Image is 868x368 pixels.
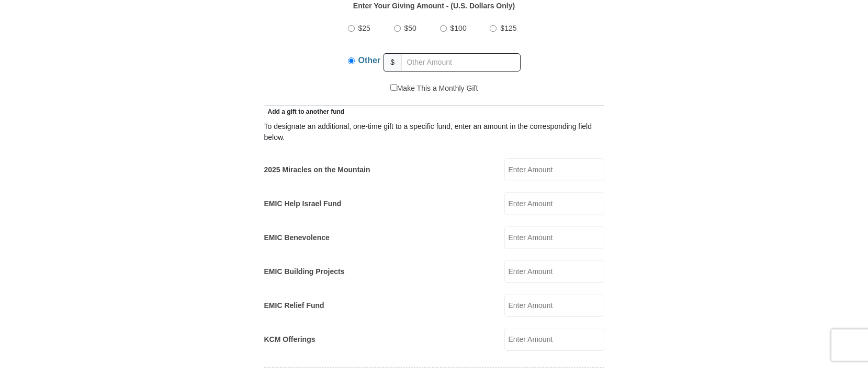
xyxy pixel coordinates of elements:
[504,328,604,351] input: Enter Amount
[500,24,516,32] span: $125
[264,300,324,311] label: EMIC Relief Fund
[504,192,604,215] input: Enter Amount
[450,24,467,32] span: $100
[264,108,345,115] span: Add a gift to another fund
[504,226,604,249] input: Enter Amount
[264,266,345,277] label: EMIC Building Projects
[264,164,370,175] label: 2025 Miracles on the Mountain
[264,198,342,209] label: EMIC Help Israel Fund
[404,24,416,32] span: $50
[390,84,397,91] input: Make This a Monthly Gift
[358,24,370,32] span: $25
[504,260,604,283] input: Enter Amount
[264,334,315,345] label: KCM Offerings
[401,53,521,72] input: Other Amount
[390,83,478,94] label: Make This a Monthly Gift
[264,121,604,143] div: To designate an additional, one-time gift to a specific fund, enter an amount in the correspondin...
[264,232,330,243] label: EMIC Benevolence
[353,2,515,10] strong: Enter Your Giving Amount - (U.S. Dollars Only)
[384,53,401,72] span: $
[358,56,381,65] span: Other
[504,294,604,317] input: Enter Amount
[504,158,604,181] input: Enter Amount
